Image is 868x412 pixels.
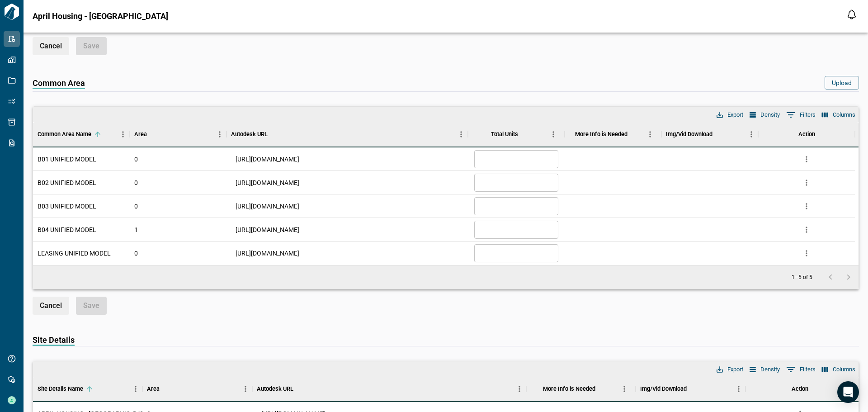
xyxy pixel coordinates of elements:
[491,122,518,147] div: Total Units
[666,122,712,147] div: Img/Vid Download
[732,382,745,396] button: Menu
[636,376,745,402] div: Img/Vid Download
[130,122,226,147] div: Area
[38,155,96,164] span: B01 UNIFIED MODEL
[38,249,111,258] span: LEASING UNIFIED MODEL
[236,178,299,187] a: [URL][DOMAIN_NAME]
[236,155,299,164] a: [URL][DOMAIN_NAME]
[712,128,725,141] button: Sort
[134,155,138,164] span: 0
[147,128,160,141] button: Sort
[33,122,130,147] div: Common Area Name
[38,225,96,234] span: B04 UNIFIED MODEL
[33,297,69,315] button: Cancel
[798,122,815,147] div: Action
[745,128,758,141] button: Menu
[257,376,293,402] div: Autodesk URL
[747,109,782,121] button: Density
[468,122,565,147] div: Total Units
[33,336,75,346] span: Site Details
[800,176,813,189] button: more
[784,362,818,377] button: Show filters
[40,42,62,51] span: Cancel
[714,109,745,121] button: Export
[825,76,859,90] button: Upload
[800,223,813,237] button: more
[618,382,631,396] button: Menu
[714,364,745,375] button: Export
[134,249,138,258] span: 0
[236,225,299,234] a: [URL][DOMAIN_NAME]
[134,225,138,234] span: 1
[844,7,859,22] button: Open notification feed
[518,128,531,141] button: Sort
[792,275,812,280] p: 1–5 of 5
[160,383,172,395] button: Sort
[147,376,160,402] div: Area
[33,79,85,89] span: Common Area
[236,202,299,211] a: [URL][DOMAIN_NAME]
[231,122,268,147] div: Autodesk URL
[38,202,96,211] span: B03 UNIFIED MODEL
[213,128,226,141] button: Menu
[640,376,687,402] div: Img/Vid Download
[643,128,657,141] button: Menu
[134,178,138,187] span: 0
[134,122,147,147] div: Area
[547,128,560,141] button: Menu
[293,383,306,395] button: Sort
[543,376,595,402] div: More Info is Needed
[800,152,813,166] button: more
[33,37,69,55] button: Cancel
[513,382,526,396] button: Menu
[800,199,813,213] button: more
[236,249,299,258] a: [URL][DOMAIN_NAME]
[239,382,252,396] button: Menu
[38,122,91,147] div: Common Area Name
[758,122,855,147] div: Action
[747,364,782,375] button: Density
[627,128,640,141] button: Sort
[226,122,468,147] div: Autodesk URL
[33,376,142,402] div: Site Details Name
[33,12,168,21] span: April Housing - [GEOGRAPHIC_DATA]
[792,376,808,402] div: Action
[38,376,83,402] div: Site Details Name
[745,376,855,402] div: Action
[800,246,813,260] button: more
[575,122,627,147] div: More Info is Needed
[565,122,661,147] div: More Info is Needed
[38,178,96,187] span: B02 UNIFIED MODEL
[784,108,818,122] button: Show filters
[820,364,858,375] button: Select columns
[526,376,636,402] div: More Info is Needed
[40,301,62,310] span: Cancel
[134,202,138,211] span: 0
[129,382,142,396] button: Menu
[252,376,526,402] div: Autodesk URL
[91,128,104,141] button: Sort
[820,109,858,121] button: Select columns
[116,128,130,141] button: Menu
[454,128,468,141] button: Menu
[595,383,608,395] button: Sort
[268,128,280,141] button: Sort
[687,383,699,395] button: Sort
[142,376,252,402] div: Area
[837,381,859,403] div: Open Intercom Messenger
[83,383,96,395] button: Sort
[661,122,758,147] div: Img/Vid Download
